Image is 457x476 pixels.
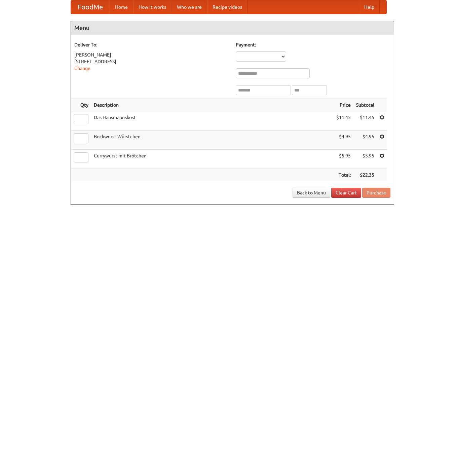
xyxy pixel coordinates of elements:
[359,0,380,14] a: Help
[353,169,377,181] th: $22.35
[71,99,91,111] th: Qty
[334,150,353,169] td: $5.95
[353,99,377,111] th: Subtotal
[133,0,172,14] a: How it works
[334,99,353,111] th: Price
[74,41,229,48] h5: Deliver To:
[71,21,394,35] h4: Menu
[293,188,330,198] a: Back to Menu
[331,188,361,198] a: Clear Cart
[74,58,229,65] div: [STREET_ADDRESS]
[334,169,353,181] th: Total:
[74,51,229,58] div: [PERSON_NAME]
[91,99,334,111] th: Description
[74,66,90,71] a: Change
[207,0,247,14] a: Recipe videos
[353,131,377,150] td: $4.95
[334,131,353,150] td: $4.95
[91,131,334,150] td: Bockwurst Würstchen
[91,111,334,131] td: Das Hausmannskost
[172,0,207,14] a: Who we are
[71,0,110,14] a: FoodMe
[91,150,334,169] td: Currywurst mit Brötchen
[353,111,377,131] td: $11.45
[353,150,377,169] td: $5.95
[362,188,390,198] button: Purchase
[236,41,390,48] h5: Payment:
[110,0,133,14] a: Home
[334,111,353,131] td: $11.45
